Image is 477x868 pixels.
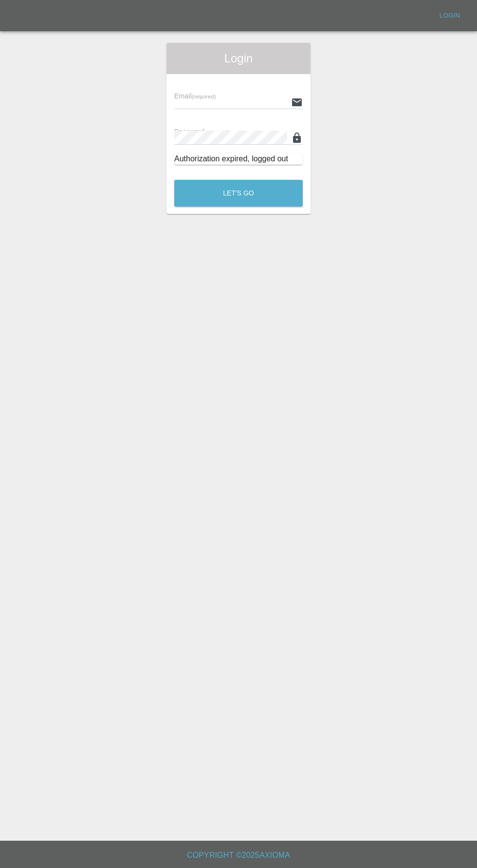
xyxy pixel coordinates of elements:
div: Authorization expired, logged out [174,153,303,165]
span: Login [174,51,303,66]
button: Let's Go [174,180,303,207]
small: (required) [205,129,229,135]
span: Password [174,128,229,135]
small: (required) [192,94,216,99]
span: Email [174,92,216,100]
a: Login [434,8,465,23]
h6: Copyright © 2025 Axioma [8,849,469,862]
